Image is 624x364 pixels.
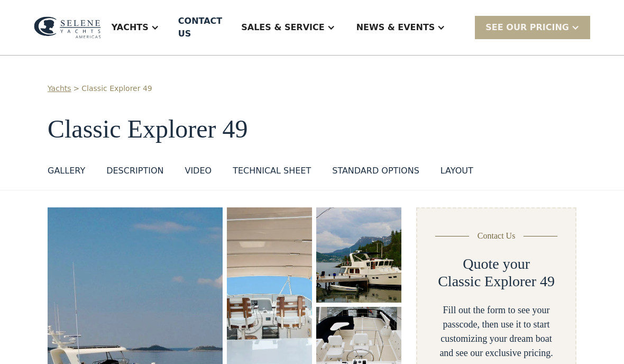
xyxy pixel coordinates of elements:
div: SEE Our Pricing [475,16,590,39]
div: Sales & Service [231,6,345,49]
a: layout [441,165,473,181]
div: News & EVENTS [356,21,435,34]
div: DESCRIPTION [106,165,163,177]
div: Contact US [178,15,222,40]
div: Technical sheet [233,165,311,177]
div: > [74,83,80,94]
a: Classic Explorer 49 [81,83,152,94]
div: Yachts [112,21,149,34]
h1: Classic Explorer 49 [48,115,576,143]
div: Sales & Service [241,21,324,34]
div: SEE Our Pricing [485,21,569,34]
div: layout [441,165,473,177]
a: GALLERY [48,165,85,181]
a: DESCRIPTION [106,165,163,181]
div: News & EVENTS [346,6,456,49]
div: VIDEO [185,165,212,177]
a: VIDEO [185,165,212,181]
h2: Quote your [463,255,530,273]
a: Technical sheet [233,165,311,181]
div: Contact Us [478,230,516,242]
a: open lightbox [316,207,401,303]
h2: Classic Explorer 49 [438,272,555,290]
a: Yachts [48,83,71,94]
div: GALLERY [48,165,85,177]
div: Yachts [101,6,170,49]
a: standard options [332,165,419,181]
div: standard options [332,165,419,177]
img: logo [34,16,101,38]
img: 50 foot motor yacht [316,207,401,303]
div: Fill out the form to see your passcode, then use it to start customizing your dream boat and see ... [434,303,558,360]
